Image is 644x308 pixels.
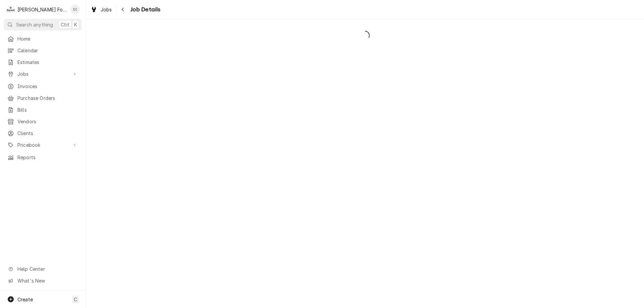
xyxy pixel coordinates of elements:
a: Bills [4,104,82,115]
a: Jobs [88,4,115,15]
span: Vendors [17,118,78,125]
span: Clients [17,130,78,137]
span: Loading... [86,28,644,43]
a: Purchase Orders [4,93,82,104]
span: Reports [17,154,78,161]
div: [PERSON_NAME] Food Equipment Service [17,6,67,13]
span: Help Center [17,265,77,272]
span: Calendar [17,47,78,54]
a: Vendors [4,116,82,127]
div: D( [70,5,80,14]
span: Pricebook [17,141,68,148]
span: Jobs [101,6,112,13]
a: Invoices [4,81,82,92]
a: Clients [4,128,82,139]
a: Go to Pricebook [4,139,82,150]
a: Go to Jobs [4,68,82,79]
a: Reports [4,152,82,163]
span: What's New [17,277,77,284]
button: Search anythingCtrlK [4,19,82,30]
span: Job Details [128,5,161,14]
a: Go to Help Center [4,263,82,274]
span: Bills [17,106,78,113]
span: K [74,21,77,28]
a: Go to What's New [4,275,82,286]
span: Search anything [16,21,53,28]
button: Navigate back [118,4,128,15]
span: Ctrl [61,21,69,28]
a: Calendar [4,45,82,56]
span: Home [17,35,78,42]
span: Purchase Orders [17,95,78,102]
a: Home [4,33,82,44]
span: Invoices [17,83,78,90]
span: C [74,296,77,303]
div: M [6,5,15,14]
div: Marshall Food Equipment Service's Avatar [6,5,15,14]
a: Estimates [4,57,82,68]
span: Create [17,297,33,302]
span: Jobs [17,70,68,77]
span: Estimates [17,59,78,66]
div: Derek Testa (81)'s Avatar [70,5,80,14]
